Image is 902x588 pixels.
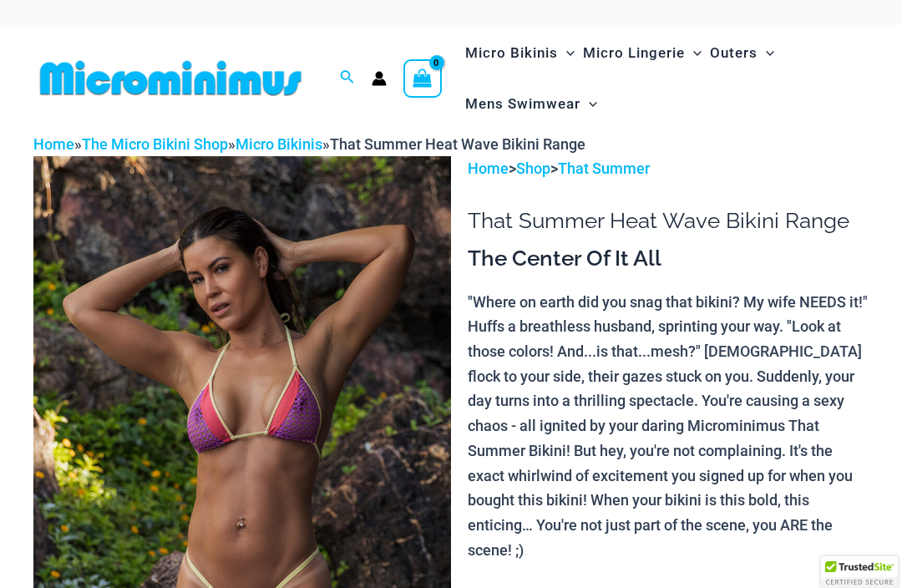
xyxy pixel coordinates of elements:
[459,25,869,132] nav: Site Navigation
[461,28,579,79] a: Micro BikinisMenu ToggleMenu Toggle
[706,28,778,79] a: OutersMenu ToggleMenu Toggle
[579,28,706,79] a: Micro LingerieMenu ToggleMenu Toggle
[516,160,550,177] a: Shop
[710,32,758,74] span: Outers
[372,71,387,86] a: Account icon link
[468,245,869,273] h3: The Center Of It All
[468,208,869,234] h1: That Summer Heat Wave Bikini Range
[461,79,601,129] a: Mens SwimwearMenu ToggleMenu Toggle
[821,556,898,588] div: TrustedSite Certified
[340,68,355,89] a: Search icon link
[583,32,685,74] span: Micro Lingerie
[465,32,558,74] span: Micro Bikinis
[558,160,650,177] a: That Summer
[580,83,597,125] span: Menu Toggle
[33,59,308,97] img: MM SHOP LOGO FLAT
[468,156,869,181] p: > >
[468,160,509,177] a: Home
[236,135,322,153] a: Micro Bikinis
[403,59,442,98] a: View Shopping Cart, empty
[558,32,575,74] span: Menu Toggle
[465,83,580,125] span: Mens Swimwear
[33,135,585,153] span: » » »
[758,32,774,74] span: Menu Toggle
[33,135,74,153] a: Home
[330,135,585,153] span: That Summer Heat Wave Bikini Range
[685,32,702,74] span: Menu Toggle
[82,135,228,153] a: The Micro Bikini Shop
[468,290,869,563] p: "Where on earth did you snag that bikini? My wife NEEDS it!" Huffs a breathless husband, sprintin...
